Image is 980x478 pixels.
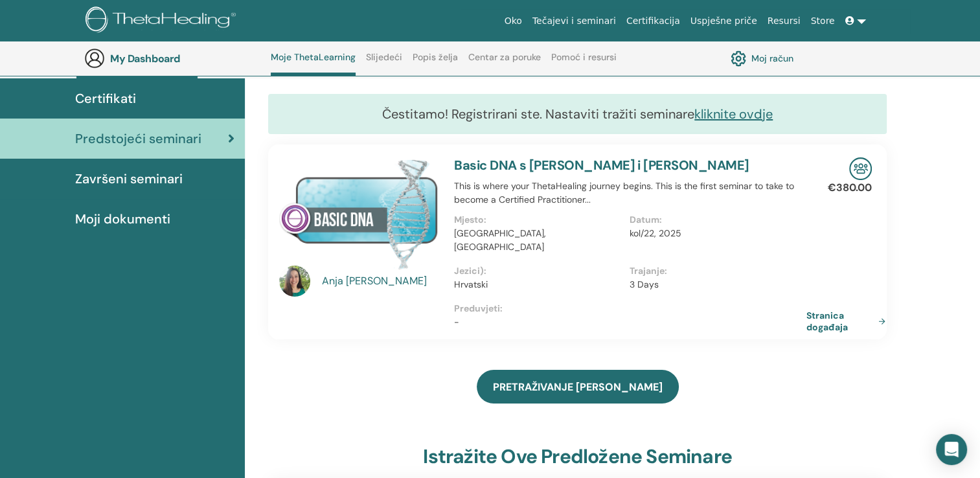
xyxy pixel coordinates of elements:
[110,52,240,65] h3: My Dashboard
[806,9,840,33] a: Store
[75,129,201,148] span: Predstojeći seminari
[85,6,240,36] img: logo.png
[75,89,136,108] span: Certifikati
[454,213,621,227] p: Mjesto :
[630,213,797,227] p: Datum :
[454,264,621,278] p: Jezici) :
[936,434,967,465] div: Open Intercom Messenger
[694,106,773,122] a: kliknite ovdje
[454,179,804,207] p: This is where your ThetaHealing journey begins. This is the first seminar to take to become a Cer...
[75,169,183,188] span: Završeni seminari
[268,94,887,134] div: Čestitamo! Registrirani ste. Nastaviti tražiti seminare
[527,9,621,33] a: Tečajevi i seminari
[630,264,797,278] p: Trajanje :
[468,52,541,73] a: Centar za poruke
[279,266,310,297] img: default.jpg
[75,209,170,229] span: Moji dokumenti
[493,380,663,394] span: PRETRAŽIVANJE [PERSON_NAME]
[685,9,762,33] a: Uspješne priče
[477,370,679,404] a: PRETRAŽIVANJE [PERSON_NAME]
[630,278,797,291] p: 3 Days
[621,9,685,33] a: Certifikacija
[849,157,872,180] img: In-Person Seminar
[84,48,105,69] img: generic-user-icon.jpg
[271,52,356,76] a: Moje ThetaLearning
[630,227,797,240] p: kol/22, 2025
[454,302,804,315] p: Preduvjeti :
[454,227,621,254] p: [GEOGRAPHIC_DATA], [GEOGRAPHIC_DATA]
[731,47,793,69] a: Moj račun
[806,310,891,333] a: Stranica događaja
[366,52,402,73] a: Slijedeći
[551,52,617,73] a: Pomoć i resursi
[731,47,746,69] img: cog.svg
[762,9,806,33] a: Resursi
[423,445,732,468] h3: Istražite ove predložene seminare
[828,180,872,196] p: €380.00
[454,278,621,291] p: Hrvatski
[413,52,458,73] a: Popis želja
[499,9,527,33] a: Oko
[279,157,439,269] img: Basic DNA
[322,273,442,289] a: Anja [PERSON_NAME]
[454,315,804,329] p: -
[454,157,749,174] a: Basic DNA s [PERSON_NAME] i [PERSON_NAME]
